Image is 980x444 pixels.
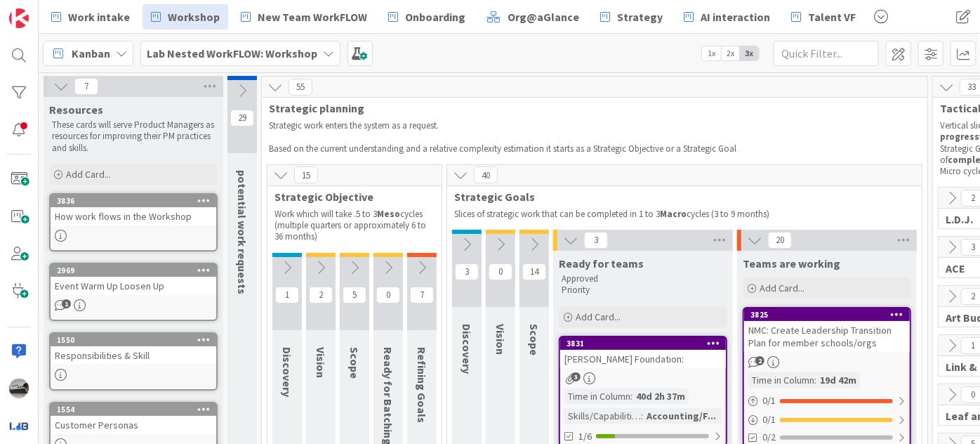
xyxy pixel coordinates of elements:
[633,388,689,404] div: 40d 2h 37m
[232,4,376,30] a: New Team WorkFLOW
[559,256,644,270] span: Ready for teams
[527,324,541,355] span: Scope
[478,4,588,30] a: Org@aGlance
[51,195,216,207] div: 3836
[377,208,400,220] strong: Meso
[57,405,216,414] div: 1554
[744,308,910,352] div: 3825NMC: Create Leadership Transition Plan for member schools/orgs
[49,332,218,391] a: 1550Responsibilities & Skill
[51,277,216,295] div: Event Warm Up Loosen Up
[269,120,920,131] p: Strategic work enters the system as a request.
[57,266,216,275] div: 2969
[641,408,643,424] span: :
[760,282,804,294] span: Add Card...
[816,372,860,388] div: 19d 42m
[294,166,318,183] span: 15
[43,4,138,30] a: Work intake
[168,8,220,25] span: Workshop
[454,190,904,204] span: Strategic Goals
[66,168,111,181] span: Add Card...
[269,143,920,155] p: Based on the current understanding and a relative complexity estimation it starts as a Strategic ...
[783,4,864,30] a: Talent VF
[522,263,546,280] span: 14
[280,347,294,397] span: Discovery
[49,263,218,321] a: 2969Event Warm Up Loosen Up
[564,408,641,424] div: Skills/Capabilities
[808,8,856,25] span: Talent VF
[755,356,764,365] span: 2
[564,388,630,404] div: Time in Column
[762,412,776,427] span: 0 / 1
[643,408,720,424] div: Accounting/F...
[701,8,770,25] span: AI interaction
[51,403,216,434] div: 1554Customer Personas
[592,4,671,30] a: Strategy
[617,8,663,25] span: Strategy
[230,110,254,126] span: 29
[567,339,726,348] div: 3831
[768,232,792,249] span: 20
[314,347,328,378] span: Vision
[269,101,910,115] span: Strategic planning
[343,287,366,303] span: 5
[508,8,579,25] span: Org@aGlance
[455,263,479,280] span: 3
[474,166,498,183] span: 40
[415,347,429,423] span: Refining Goals
[774,41,879,66] input: Quick Filter...
[560,337,726,350] div: 3831
[454,209,915,220] p: Slices of strategic work that can be completed in 1 to 3 cycles (3 to 9 months)
[560,337,726,368] div: 3831[PERSON_NAME] Foundation:
[57,335,216,345] div: 1550
[562,273,724,285] p: Approved
[494,324,508,355] span: Vision
[51,346,216,365] div: Responsibilities & Skill
[560,350,726,368] div: [PERSON_NAME] Foundation:
[143,4,228,30] a: Workshop
[258,8,367,25] span: New Team WorkFLOW
[489,263,512,280] span: 0
[578,429,592,444] span: 1/6
[744,392,910,410] div: 0/1
[274,190,424,204] span: Strategic Objective
[9,416,29,436] img: avatar
[235,170,249,294] span: potential work requests
[9,8,29,28] img: Visit kanbanzone.com
[576,311,621,323] span: Add Card...
[74,78,98,95] span: 7
[51,264,216,277] div: 2969
[289,79,312,96] span: 55
[51,334,216,365] div: 1550Responsibilities & Skill
[744,411,910,429] div: 0/1
[9,379,29,398] img: jB
[410,287,434,303] span: 7
[51,416,216,434] div: Customer Personas
[762,393,776,408] span: 0 / 1
[460,324,474,374] span: Discovery
[274,209,435,243] p: Work which will take .5 to 3 cycles (multiple quarters or approximately 6 to 36 months)
[68,8,130,25] span: Work intake
[380,4,474,30] a: Onboarding
[721,46,740,60] span: 2x
[571,372,581,381] span: 3
[347,347,362,379] span: Scope
[744,321,910,352] div: NMC: Create Leadership Transition Plan for member schools/orgs
[702,46,721,60] span: 1x
[51,403,216,416] div: 1554
[744,308,910,321] div: 3825
[814,372,816,388] span: :
[57,196,216,206] div: 3836
[309,287,333,303] span: 2
[147,46,317,60] b: Lab Nested WorkFLOW: Workshop
[630,388,633,404] span: :
[62,299,71,308] span: 1
[51,195,216,226] div: 3836How work flows in the Workshop
[49,193,218,252] a: 3836How work flows in the Workshop
[52,119,215,154] p: These cards will serve Product Managers as resources for improving their PM practices and skills.
[405,8,465,25] span: Onboarding
[675,4,779,30] a: AI interaction
[660,208,687,220] strong: Macro
[740,46,759,60] span: 3x
[750,310,910,320] div: 3825
[51,207,216,226] div: How work flows in the Workshop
